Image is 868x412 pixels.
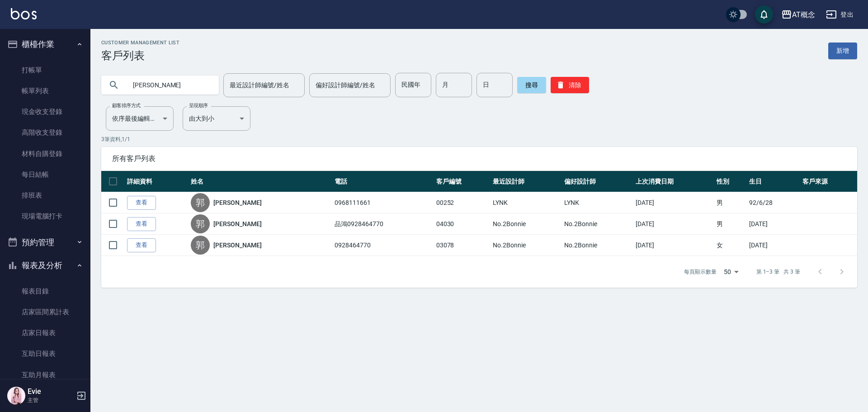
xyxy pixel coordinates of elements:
[125,171,189,192] th: 詳細資料
[4,231,87,254] button: 預約管理
[756,268,800,276] p: 第 1–3 筆 共 3 筆
[714,235,747,256] td: 女
[747,192,800,213] td: 92/6/28
[191,236,210,255] div: 郭
[714,213,747,235] td: 男
[127,238,156,252] a: 查看
[633,235,714,256] td: [DATE]
[792,9,815,20] div: AT概念
[491,213,562,235] td: No.2Bonnie
[4,185,87,206] a: 排班表
[191,214,210,233] div: 郭
[491,192,562,213] td: LYNK
[101,135,857,143] p: 3 筆資料, 1 / 1
[11,8,37,19] img: Logo
[828,43,857,59] a: 新增
[4,302,87,322] a: 店家區間累計表
[4,281,87,302] a: 報表目錄
[562,171,633,192] th: 偏好設計師
[4,60,87,81] a: 打帳單
[633,213,714,235] td: [DATE]
[633,171,714,192] th: 上次消費日期
[778,5,819,24] button: AT概念
[28,396,74,404] p: 主管
[747,235,800,256] td: [DATE]
[127,196,156,210] a: 查看
[4,343,87,364] a: 互助日報表
[4,365,87,385] a: 互助月報表
[127,73,212,97] input: 搜尋關鍵字
[332,235,434,256] td: 0928464770
[7,387,25,405] img: Person
[4,33,87,56] button: 櫃檯作業
[332,171,434,192] th: 電話
[213,241,261,250] a: [PERSON_NAME]
[189,171,332,192] th: 姓名
[4,101,87,122] a: 現金收支登錄
[714,171,747,192] th: 性別
[191,193,210,212] div: 郭
[434,171,491,192] th: 客戶編號
[517,77,546,93] button: 搜尋
[101,49,179,62] h3: 客戶列表
[434,213,491,235] td: 04030
[800,171,857,192] th: 客戶來源
[822,6,857,23] button: 登出
[112,102,141,109] label: 顧客排序方式
[720,260,742,284] div: 50
[4,143,87,164] a: 材料自購登錄
[112,154,846,163] span: 所有客戶列表
[4,81,87,101] a: 帳單列表
[4,206,87,227] a: 現場電腦打卡
[28,387,74,396] h5: Evie
[332,192,434,213] td: 0968111661
[714,192,747,213] td: 男
[106,106,174,131] div: 依序最後編輯時間
[747,213,800,235] td: [DATE]
[633,192,714,213] td: [DATE]
[183,106,250,131] div: 由大到小
[4,322,87,343] a: 店家日報表
[332,213,434,235] td: 品鴻0928464770
[551,77,589,93] button: 清除
[562,235,633,256] td: No.2Bonnie
[101,40,179,46] h2: Customer Management List
[562,213,633,235] td: No.2Bonnie
[434,235,491,256] td: 03078
[127,217,156,231] a: 查看
[4,254,87,277] button: 報表及分析
[4,122,87,143] a: 高階收支登錄
[4,164,87,185] a: 每日結帳
[747,171,800,192] th: 生日
[684,268,717,276] p: 每頁顯示數量
[755,5,773,24] button: save
[213,198,261,207] a: [PERSON_NAME]
[491,171,562,192] th: 最近設計師
[434,192,491,213] td: 00252
[491,235,562,256] td: No.2Bonnie
[213,219,261,228] a: [PERSON_NAME]
[189,102,208,109] label: 呈現順序
[562,192,633,213] td: LYNK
